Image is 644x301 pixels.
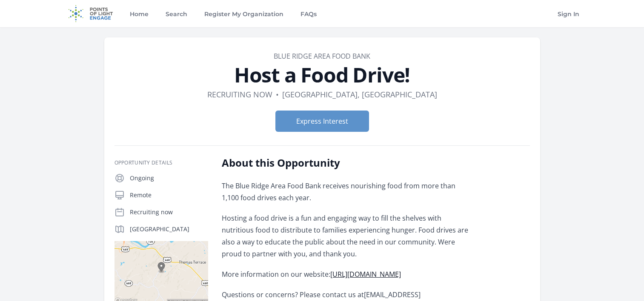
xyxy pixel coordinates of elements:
p: [GEOGRAPHIC_DATA] [130,225,208,233]
p: Remote [130,191,208,199]
span: More information on our website: [222,270,401,279]
dd: [GEOGRAPHIC_DATA], [GEOGRAPHIC_DATA] [282,88,437,100]
dd: Recruiting now [207,88,272,100]
div: • [276,88,279,100]
span: The Blue Ridge Area Food Bank receives nourishing food from more than 1,100 food drives each year. [222,181,455,202]
h2: About this Opportunity [222,156,471,170]
p: Recruiting now [130,208,208,216]
a: [URL][DOMAIN_NAME] [330,270,401,279]
p: Ongoing [130,174,208,182]
h3: Opportunity Details [114,159,208,166]
a: Blue Ridge Area Food Bank [274,51,370,61]
h1: Host a Food Drive! [114,65,530,85]
span: Hosting a food drive is a fun and engaging way to fill the shelves with nutritious food to distri... [222,213,468,258]
button: Express Interest [275,111,369,132]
